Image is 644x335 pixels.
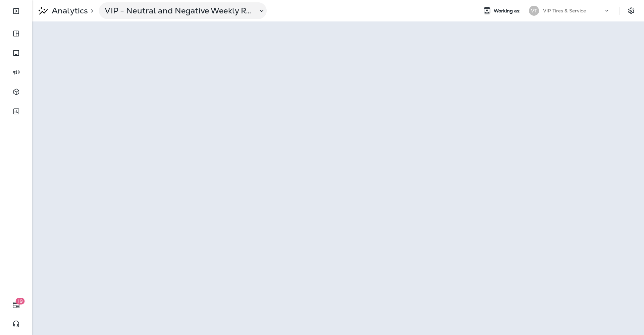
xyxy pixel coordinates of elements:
p: > [88,8,94,13]
iframe: To enrich screen reader interactions, please activate Accessibility in Grammarly extension settings [32,21,644,335]
p: Analytics [49,6,88,16]
p: VIP - Neutral and Negative Weekly Reviews [105,6,252,16]
button: 19 [7,298,25,312]
span: 19 [16,298,25,304]
div: VT [529,6,539,16]
span: Working as: [494,8,522,14]
button: Expand Sidebar [7,4,25,18]
p: VIP Tires & Service [543,8,586,13]
button: Settings [625,5,637,17]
